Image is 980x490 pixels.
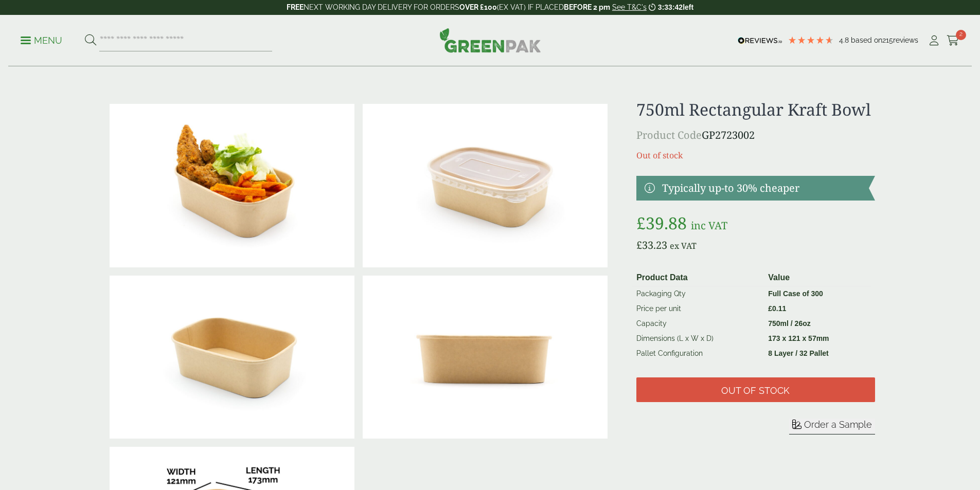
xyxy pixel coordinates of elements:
[768,319,811,328] strong: 750ml / 26oz
[636,128,702,142] span: Product Code
[956,30,966,40] span: 2
[691,219,727,232] span: inc VAT
[721,385,790,396] span: Out of stock
[636,238,667,252] bdi: 33.23
[632,331,764,346] td: Dimensions (L x W x D)
[851,36,882,44] span: Based on
[928,35,940,46] i: My Account
[612,3,647,11] a: See T&C's
[110,276,354,439] img: 750ml Rectangular Kraft Bowl
[632,269,764,286] th: Product Data
[768,334,829,342] strong: 173 x 121 x 57mm
[768,289,823,298] strong: Full Case of 300
[21,34,62,45] a: Menu
[459,3,497,11] strong: OVER £100
[636,212,687,234] bdi: 39.88
[788,35,834,45] div: 4.79 Stars
[636,238,642,252] span: £
[789,419,875,434] button: Order a Sample
[21,34,62,47] p: Menu
[636,128,875,143] p: GP2723002
[882,36,893,44] span: 215
[839,36,851,44] span: 4.8
[768,304,772,313] span: £
[764,269,870,286] th: Value
[947,35,959,46] i: Cart
[636,149,875,161] p: Out of stock
[439,28,541,52] img: GreenPak Supplies
[632,346,764,361] td: Pallet Configuration
[768,304,786,313] bdi: 0.11
[564,3,610,11] strong: BEFORE 2 pm
[893,36,918,44] span: reviews
[110,104,354,267] img: 750ml Rectangular Kraft Bowl With Food Contents
[363,104,608,267] img: 750ml Rectangular Kraft Bowl With Lid
[768,349,829,357] strong: 8 Layer / 32 Pallet
[670,240,697,251] span: ex VAT
[632,301,764,316] td: Price per unit
[636,212,646,234] span: £
[658,3,683,11] span: 3:33:42
[363,276,608,439] img: 750ml Rectangular Kraft Bowl Alternate
[947,33,959,48] a: 2
[636,100,875,119] h1: 750ml Rectangular Kraft Bowl
[632,316,764,331] td: Capacity
[632,286,764,302] td: Packaging Qty
[804,419,872,430] span: Order a Sample
[287,3,304,11] strong: FREE
[683,3,693,11] span: left
[738,37,782,44] img: REVIEWS.io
